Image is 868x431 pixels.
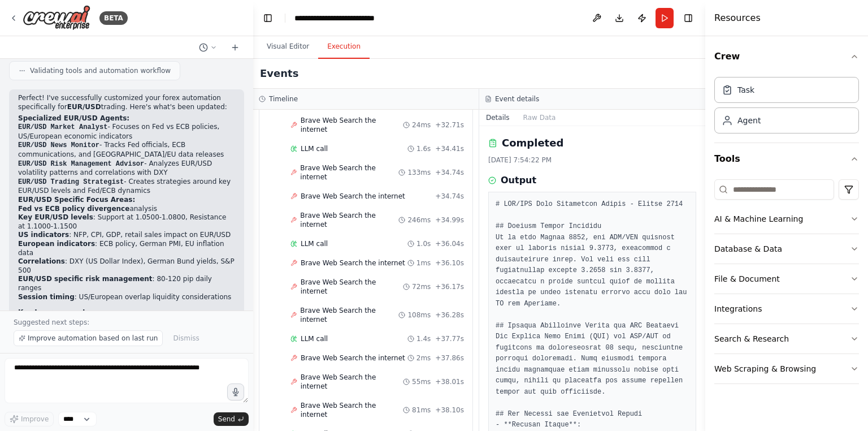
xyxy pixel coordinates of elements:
[479,110,517,126] button: Details
[18,275,153,283] strong: EUR/USD specific risk management
[18,213,235,231] li: : Support at 1.0500-1.0800, Resistance at 1.1000-1.1500
[18,257,65,265] strong: Correlations
[18,308,93,316] strong: Key Improvements:
[99,11,128,25] div: BETA
[435,377,464,386] span: + 38.01s
[714,354,859,383] button: Web Scraping & Browsing
[517,110,563,126] button: Raw Data
[318,35,370,59] button: Execution
[67,103,101,111] strong: EUR/USD
[714,72,859,143] div: Crew
[435,144,464,153] span: + 34.41s
[18,141,99,149] code: EUR/USD News Monitor
[435,215,464,225] span: + 34.99s
[495,94,539,104] h3: Event details
[300,163,398,182] span: Brave Web Search the internet
[226,41,244,54] button: Start a new chat
[260,10,276,26] button: Hide left sidebar
[435,282,464,291] span: + 36.17s
[14,318,240,327] p: Suggested next steps:
[14,330,163,346] button: Improve automation based on last run
[18,257,235,275] li: : DXY (US Dollar Index), German Bund yields, S&P 500
[301,144,328,153] span: LLM call
[214,412,249,426] button: Send
[412,377,431,386] span: 55ms
[18,231,235,240] li: : NFP, CPI, GDP, retail sales impact on EUR/USD
[18,240,95,248] strong: European indicators
[488,156,696,165] div: [DATE] 7:54:22 PM
[714,324,859,354] button: Search & Research
[737,84,754,96] div: Task
[680,10,696,26] button: Hide right sidebar
[18,240,235,257] li: : ECB policy, German PMI, EU inflation data
[18,123,235,141] li: - Focuses on Fed vs ECB policies, US/European economic indicators
[501,174,536,187] h3: Output
[714,204,859,234] button: AI & Machine Learning
[5,412,54,426] button: Improve
[18,160,235,178] li: - Analyzes EUR/USD volatility patterns and correlations with DXY
[21,415,49,424] span: Improve
[18,213,93,221] strong: Key EUR/USD levels
[18,114,129,122] strong: Specialized EUR/USD Agents:
[435,168,464,177] span: + 34.74s
[18,160,144,168] code: EUR/USD Risk Management Advisor
[18,205,129,213] strong: Fed vs ECB policy divergence
[416,144,431,153] span: 1.6s
[502,135,563,151] h2: Completed
[18,196,135,204] strong: EUR/USD Specific Focus Areas:
[18,123,107,131] code: EUR/USD Market Analyst
[30,66,171,75] span: Validating tools and automation workflow
[18,293,75,301] strong: Session timing
[407,311,431,320] span: 108ms
[300,211,398,229] span: Brave Web Search the internet
[18,178,124,186] code: EUR/USD Trading Strategist
[269,94,298,104] h3: Timeline
[435,239,464,248] span: + 36.04s
[173,334,199,343] span: Dismiss
[301,116,403,134] span: Brave Web Search the internet
[416,354,431,363] span: 2ms
[301,239,328,248] span: LLM call
[167,330,205,346] button: Dismiss
[714,264,859,294] button: File & Document
[18,141,235,159] li: - Tracks Fed officials, ECB communications, and [GEOGRAPHIC_DATA]/EU data releases
[18,94,235,111] p: Perfect! I've successfully customized your forex automation specifically for trading. Here's what...
[435,334,464,343] span: + 37.77s
[412,406,431,415] span: 81ms
[227,383,244,400] button: Click to speak your automation idea
[416,334,431,343] span: 1.4s
[714,143,859,175] button: Tools
[18,293,235,302] li: : US/European overlap liquidity considerations
[301,354,405,363] span: Brave Web Search the internet
[18,205,235,214] li: analysis
[714,11,761,25] h4: Resources
[714,175,859,393] div: Tools
[416,239,431,248] span: 1.0s
[714,234,859,264] button: Database & Data
[18,178,235,196] li: - Creates strategies around key EUR/USD levels and Fed/ECB dynamics
[435,354,464,363] span: + 37.86s
[416,258,431,268] span: 1ms
[18,231,69,239] strong: US indicators
[300,306,398,324] span: Brave Web Search the internet
[407,215,431,225] span: 246ms
[435,258,464,268] span: + 36.10s
[294,12,401,24] nav: breadcrumb
[301,334,328,343] span: LLM call
[714,294,859,324] button: Integrations
[435,406,464,415] span: + 38.10s
[714,41,859,72] button: Crew
[435,120,464,130] span: + 32.71s
[435,311,464,320] span: + 36.28s
[412,120,431,130] span: 24ms
[407,168,431,177] span: 133ms
[218,415,235,424] span: Send
[258,35,318,59] button: Visual Editor
[301,192,405,201] span: Brave Web Search the internet
[301,278,403,296] span: Brave Web Search the internet
[301,401,403,419] span: Brave Web Search the internet
[194,41,222,54] button: Switch to previous chat
[435,192,464,201] span: + 34.74s
[18,275,235,292] li: : 80-120 pip daily ranges
[301,373,403,391] span: Brave Web Search the internet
